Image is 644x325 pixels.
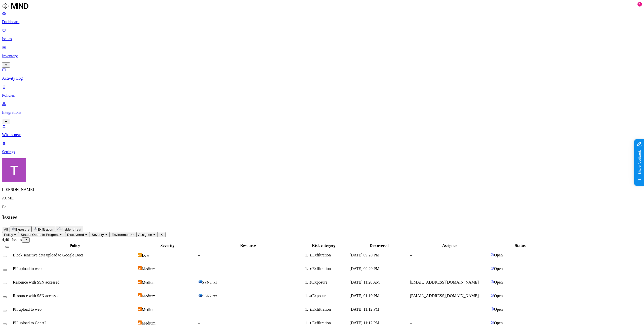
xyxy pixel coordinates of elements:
[3,323,7,325] button: Select row
[410,307,412,311] span: –
[309,266,348,271] div: Exfiltration
[13,321,46,325] span: PII upload to GenAI
[138,253,142,257] img: severity-low.svg
[138,320,142,324] img: severity-medium.svg
[198,307,200,311] span: –
[142,280,155,285] span: Medium
[410,321,412,325] span: –
[491,307,494,311] img: status-open.svg
[198,253,200,257] span: –
[3,256,7,257] button: Select row
[491,280,494,284] img: status-open.svg
[5,246,9,248] button: Select all
[3,296,7,298] button: Select row
[3,283,7,284] button: Select row
[2,238,22,242] span: 4,401 Issues
[13,266,42,271] span: PII upload to web
[142,267,155,271] span: Medium
[349,253,379,257] span: [DATE] 09:20 PM
[494,280,503,284] span: Open
[2,133,642,137] p: What's new
[309,280,348,285] div: Exposure
[198,321,200,325] span: –
[410,280,479,284] span: [EMAIL_ADDRESS][DOMAIN_NAME]
[2,93,642,98] p: Policies
[13,280,59,284] span: Resource with SSN accessed
[494,266,503,271] span: Open
[2,76,642,81] p: Activity Log
[349,266,379,271] span: [DATE] 09:20 PM
[410,294,479,298] span: [EMAIL_ADDRESS][DOMAIN_NAME]
[2,110,642,115] p: Integrations
[13,243,137,248] div: Policy
[349,321,379,325] span: [DATE] 11:12 PM
[138,307,142,311] img: severity-medium.svg
[309,253,348,257] div: Exfiltration
[142,307,155,312] span: Medium
[494,307,503,311] span: Open
[410,253,412,257] span: –
[491,321,494,324] img: status-open.svg
[138,233,152,237] span: Assignee
[92,233,104,237] span: Severity
[37,228,53,231] span: Exfiltration
[2,2,28,10] img: MIND
[198,266,200,271] span: –
[138,293,142,297] img: severity-medium.svg
[3,269,7,271] button: Select row
[494,253,503,257] span: Open
[410,243,489,248] div: Assignee
[142,253,149,257] span: Low
[2,150,642,154] p: Settings
[309,307,348,312] div: Exfiltration
[491,243,550,248] div: Status
[2,54,642,58] p: Inventory
[67,233,84,237] span: Discovered
[2,37,642,41] p: Issues
[349,280,380,284] span: [DATE] 11:20 AM
[309,294,348,298] div: Exposure
[491,253,494,256] img: status-open.svg
[112,233,131,237] span: Environment
[13,294,59,298] span: Resource with SSN accessed
[491,294,494,297] img: status-open.svg
[202,280,217,285] span: SSN2.txt
[349,243,409,248] div: Discovered
[198,293,202,297] img: microsoft-word.svg
[494,321,503,325] span: Open
[138,280,142,284] img: severity-medium.svg
[637,2,642,7] div: 1
[410,266,412,271] span: –
[2,20,642,24] p: Dashboard
[349,294,379,298] span: [DATE] 01:10 PM
[21,233,59,237] span: Status: Open, In Progress
[3,310,7,311] button: Select row
[198,280,202,284] img: microsoft-word.svg
[2,158,26,182] img: Tzvi Shir-Vaknin
[2,214,642,221] h2: Issues
[4,233,13,237] span: Policy
[491,266,494,270] img: status-open.svg
[15,228,29,231] span: Exposure
[349,307,379,311] span: [DATE] 11:12 PM
[13,253,84,257] span: Block sensitive data upload to Google Docs
[202,294,217,298] span: SSN2.txt
[2,196,642,200] p: ACME
[138,243,197,248] div: Severity
[198,243,298,248] div: Resource
[138,266,142,270] img: severity-medium.svg
[4,228,8,231] span: All
[494,294,503,298] span: Open
[142,294,155,298] span: Medium
[299,243,348,248] div: Risk category
[13,307,42,311] span: PII upload to web
[62,228,81,231] span: Insider threat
